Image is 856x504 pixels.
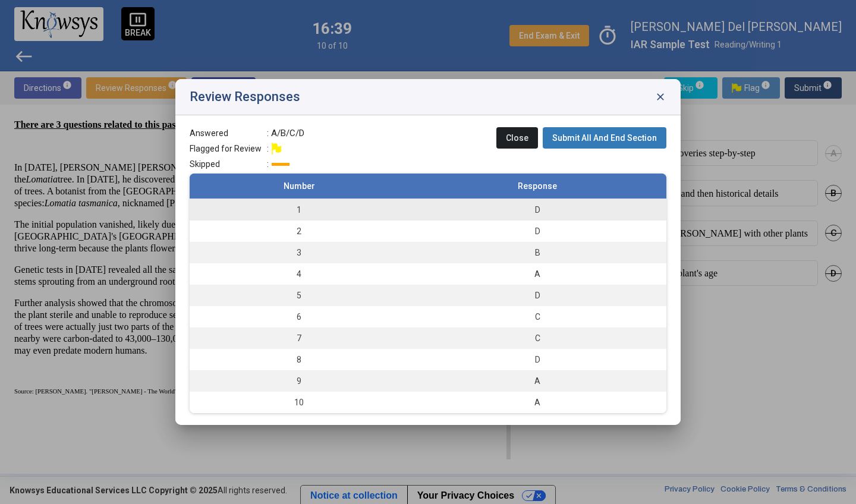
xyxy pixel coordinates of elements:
td: 4 [190,263,408,285]
div: D [414,225,660,237]
span: Flagged for Review [190,143,267,155]
div: D [414,289,660,301]
span: close [654,91,666,103]
h2: Review Responses [190,90,300,104]
div: C [414,332,660,344]
td: 9 [190,370,408,392]
div: B [414,247,660,259]
label: : A/B/C/D [267,127,304,139]
div: A [414,396,660,408]
span: Submit All And End Section [552,133,657,143]
td: 8 [190,349,408,370]
div: D [414,204,660,216]
td: 7 [190,327,408,349]
label: : [267,143,279,155]
div: C [414,311,660,323]
td: 2 [190,220,408,242]
label: : [267,158,289,170]
div: A [414,268,660,280]
span: Close [506,133,528,143]
td: 5 [190,285,408,306]
th: Number [190,174,408,199]
button: Close [496,127,538,149]
th: Response [408,174,666,199]
span: Answered [190,127,267,139]
td: 10 [190,392,408,413]
button: Submit All And End Section [543,127,666,149]
td: 6 [190,306,408,327]
img: Flag.png [272,143,281,155]
div: A [414,375,660,387]
td: 1 [190,199,408,221]
td: 3 [190,242,408,263]
span: Skipped [190,158,267,170]
div: D [414,354,660,366]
